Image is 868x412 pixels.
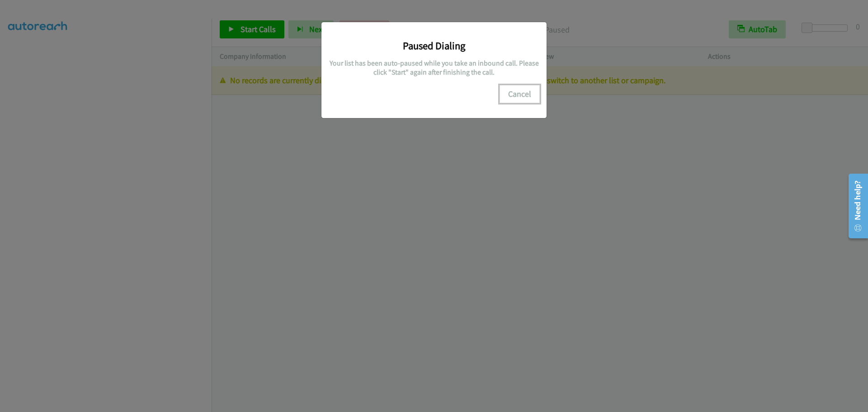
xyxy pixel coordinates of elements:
[842,170,868,242] iframe: Resource Center
[500,85,540,103] button: Cancel
[328,59,540,76] h5: Your list has been auto-paused while you take an inbound call. Please click "Start" again after f...
[328,39,540,52] h3: Paused Dialing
